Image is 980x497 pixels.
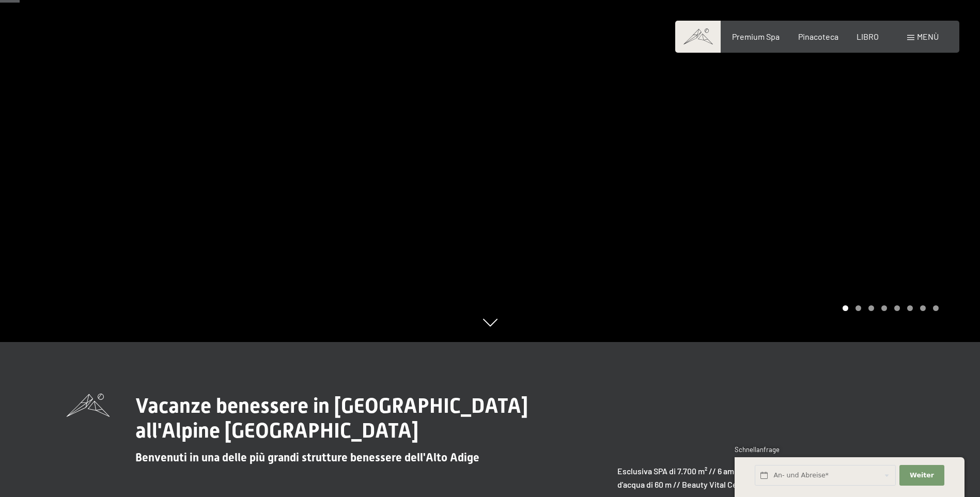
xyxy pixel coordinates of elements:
a: Premium Spa [732,32,780,41]
div: Carosello Pagina 5 [894,305,900,311]
span: Menù [917,32,939,41]
div: Giostra Pagina 6 [907,305,913,311]
div: Impaginazione a carosello [839,305,939,311]
div: Giostra Pagina 8 [933,305,939,311]
div: Giostra Pagina 4 [881,305,887,311]
span: Benvenuti in una delle più grandi strutture benessere dell'Alto Adige [135,451,479,464]
button: Weiter [899,465,944,486]
div: Giostra Pagina 7 [920,305,926,311]
div: Carosello Pagina 1 (Diapositiva corrente) [843,305,848,311]
span: Schnellanfrage [735,445,780,454]
a: LIBRO [857,32,879,41]
span: Vacanze benessere in [GEOGRAPHIC_DATA] all'Alpine [GEOGRAPHIC_DATA] [135,394,528,443]
a: Pinacoteca [798,32,838,41]
div: Giostra Pagina 3 [868,305,874,311]
strong: Esclusiva SPA di 7.700 m² // 6 ampie piscine // 8 saune // 8 sale relax // Scivolo d'acqua di 60 ... [617,466,899,489]
div: Giostra Pagina 2 [855,305,861,311]
span: Weiter [910,471,934,480]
